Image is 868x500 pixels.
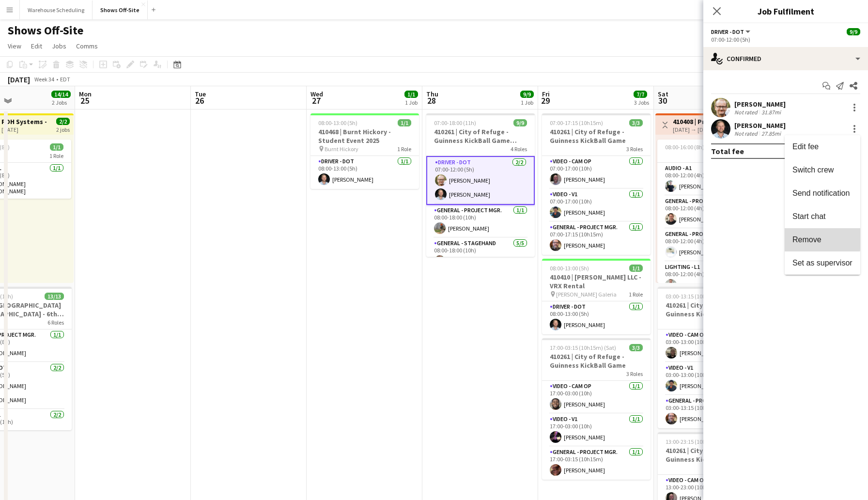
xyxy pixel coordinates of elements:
span: Send notification [792,189,850,197]
span: Start chat [792,212,825,220]
button: Remove [785,228,860,251]
span: Set as supervisor [792,259,852,267]
button: Set as supervisor [785,251,860,275]
button: Edit fee [785,135,860,158]
button: Send notification [785,182,860,205]
span: Remove [792,235,821,244]
button: Switch crew [785,158,860,182]
span: Edit fee [792,142,819,151]
button: Start chat [785,205,860,228]
span: Switch crew [792,166,834,174]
